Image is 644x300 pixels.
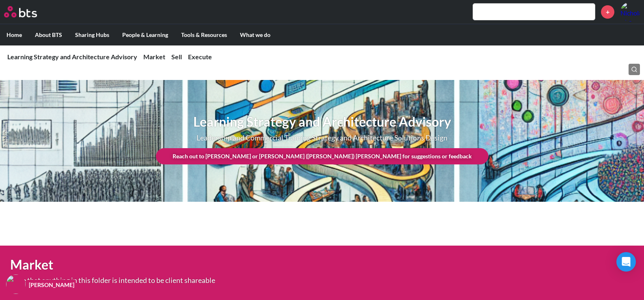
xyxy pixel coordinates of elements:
[601,5,614,19] a: +
[143,53,165,60] a: Market
[233,24,277,45] label: What we do
[188,53,212,60] a: Execute
[10,256,447,274] h1: Market
[7,53,137,60] a: Learning Strategy and Architecture Advisory
[171,53,182,60] a: Sell
[6,274,26,294] img: F
[156,113,488,131] h1: Learning Strategy and Architecture Advisory
[620,2,640,22] a: Profile
[616,252,636,272] div: Open Intercom Messenger
[620,2,640,22] img: Nicholas Choe
[156,148,488,164] a: Reach out to [PERSON_NAME] or [PERSON_NAME] ([PERSON_NAME]) [PERSON_NAME] for suggestions or feed...
[4,6,52,17] a: Go home
[69,24,116,45] label: Sharing Hubs
[175,24,233,45] label: Tools & Resources
[189,134,455,142] p: Leadership and Commercial Training Strategy and Architecture Solutions Design
[28,24,69,45] label: About BTS
[10,277,359,284] p: Note that anything in this folder is intended to be client shareable
[4,6,37,17] img: BTS Logo
[27,280,76,289] figcaption: [PERSON_NAME]
[116,24,175,45] label: People & Learning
